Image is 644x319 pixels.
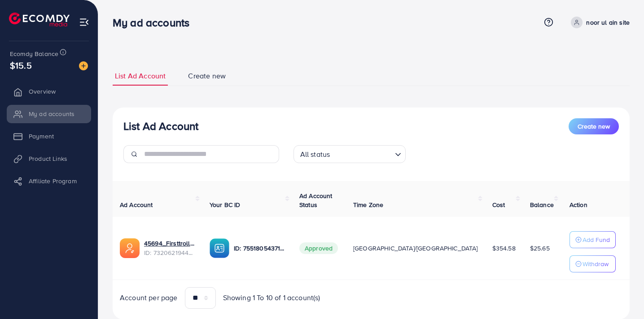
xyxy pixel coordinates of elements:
[144,239,195,257] div: <span class='underline'>45694_Firsttrolly_1704465137831</span></br>7320621944758534145
[210,200,241,209] span: Your BC ID
[569,118,619,134] button: Create new
[333,146,391,161] input: Search for option
[188,71,226,81] span: Create new
[79,17,89,27] img: menu
[9,13,70,26] img: logo
[570,231,616,248] button: Add Fund
[223,293,320,303] span: Showing 1 To 10 of 1 account(s)
[353,200,383,209] span: Time Zone
[586,17,630,28] p: noor ul ain site
[120,293,178,303] span: Account per page
[79,61,88,70] img: image
[234,243,285,254] p: ID: 7551805437130473490
[492,244,516,253] span: $354.58
[570,255,616,272] button: Withdraw
[567,17,630,28] a: noor ul ain site
[583,259,609,269] p: Withdraw
[210,238,229,258] img: ic-ba-acc.ded83a64.svg
[578,122,610,131] span: Create new
[10,49,58,58] span: Ecomdy Balance
[353,244,478,253] span: [GEOGRAPHIC_DATA]/[GEOGRAPHIC_DATA]
[123,120,198,133] h3: List Ad Account
[115,71,166,81] span: List Ad Account
[530,244,550,253] span: $25.65
[120,200,153,209] span: Ad Account
[144,248,195,257] span: ID: 7320621944758534145
[299,191,333,209] span: Ad Account Status
[298,148,332,161] span: All status
[583,234,610,245] p: Add Fund
[120,238,140,258] img: ic-ads-acc.e4c84228.svg
[570,200,587,209] span: Action
[144,239,195,248] a: 45694_Firsttrolly_1704465137831
[530,200,554,209] span: Balance
[294,145,406,163] div: Search for option
[113,16,197,29] h3: My ad accounts
[10,59,32,72] span: $15.5
[492,200,505,209] span: Cost
[299,242,338,254] span: Approved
